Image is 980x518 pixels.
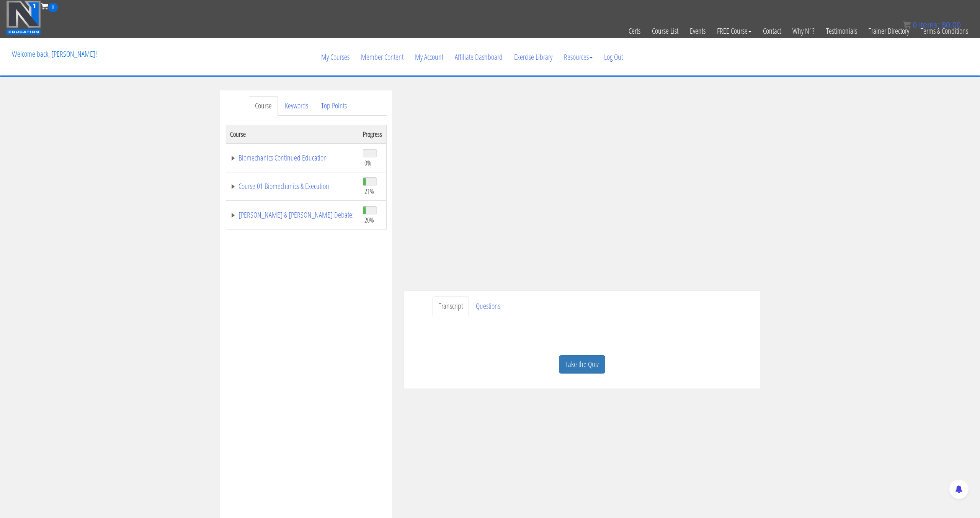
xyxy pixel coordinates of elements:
[863,12,915,50] a: Trainer Directory
[6,39,103,69] p: Welcome back, [PERSON_NAME]!
[757,12,787,50] a: Contact
[623,12,646,50] a: Certs
[558,39,598,75] a: Resources
[315,39,355,75] a: My Courses
[249,96,278,116] a: Course
[508,39,558,75] a: Exercise Library
[919,21,939,29] span: items:
[903,21,911,29] img: icon11.png
[433,297,469,316] a: Transcript
[711,12,757,50] a: FREE Course
[359,125,386,143] th: Progress
[903,21,961,29] a: 0 items: $0.00
[820,12,863,50] a: Testimonials
[6,0,41,35] img: n1-education
[942,21,946,29] span: $
[409,39,449,75] a: My Account
[364,216,374,224] span: 20%
[913,21,917,29] span: 0
[364,187,374,195] span: 21%
[470,297,506,316] a: Questions
[684,12,711,50] a: Events
[449,39,508,75] a: Affiliate Dashboard
[646,12,684,50] a: Course List
[230,211,355,219] a: [PERSON_NAME] & [PERSON_NAME] Debate:
[226,125,359,143] th: Course
[355,39,409,75] a: Member Content
[598,39,629,75] a: Log Out
[230,154,355,162] a: Biomechanics Continued Education
[315,96,353,116] a: Top Points
[230,182,355,190] a: Course 01 Biomechanics & Execution
[915,12,974,50] a: Terms & Conditions
[787,12,820,50] a: Why N1?
[279,96,314,116] a: Keywords
[364,159,371,167] span: 0%
[48,3,58,12] span: 0
[942,21,961,29] bdi: 0.00
[559,355,605,374] a: Take the Quiz
[41,1,58,11] a: 0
